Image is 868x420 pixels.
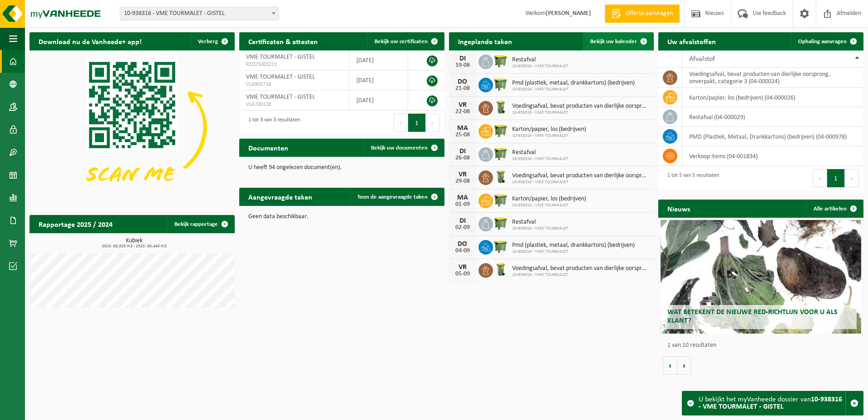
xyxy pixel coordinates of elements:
[120,7,278,20] span: 10-938316 - VME TOURMALET - GISTEL
[493,53,508,69] img: WB-1100-HPE-GN-50
[454,194,472,201] div: MA
[667,309,838,325] span: Wat betekent de nieuwe RED-richtlijn voor u als klant?
[454,55,472,62] div: DI
[512,249,635,255] span: 10-938316 - VME TOURMALET
[791,32,863,50] a: Ophaling aanvragen
[605,5,680,23] a: Offerte aanvragen
[682,127,863,146] td: PMD (Plastiek, Metaal, Drankkartons) (bedrijven) (04-000978)
[246,74,315,80] span: VME TOURMALET - GISTEL
[512,110,650,115] span: 10-938316 - VME TOURMALET
[682,146,863,166] td: verkoop items (04-001834)
[682,107,863,127] td: restafval (04-000029)
[699,396,842,410] strong: 10-938316 - VME TOURMALET - GISTEL
[590,39,637,45] span: Bekijk uw kalender
[845,169,859,187] button: Next
[454,264,472,271] div: VR
[512,242,635,249] span: Pmd (plastiek, metaal, drankkartons) (bedrijven)
[357,194,428,200] span: Toon de aangevraagde taken
[454,217,472,225] div: DI
[512,219,568,226] span: Restafval
[248,214,435,220] p: Geen data beschikbaar.
[512,195,586,203] span: Karton/papier, los (bedrijven)
[512,133,586,139] span: 10-938316 - VME TOURMALET
[512,156,568,162] span: 10-938316 - VME TOURMALET
[512,265,650,272] span: Voedingsafval, bevat producten van dierlijke oorsprong, onverpakt, categorie 3
[663,168,719,188] div: 1 tot 5 van 5 resultaten
[493,215,508,231] img: WB-1100-HPE-GN-50
[512,103,650,110] span: Voedingsafval, bevat producten van dierlijke oorsprong, onverpakt, categorie 3
[512,203,586,208] span: 10-938316 - VME TOURMALET
[191,32,234,50] button: Verberg
[246,61,343,68] span: RED25003215
[454,171,472,178] div: VR
[167,215,234,233] a: Bekijk rapportage
[454,125,472,132] div: MA
[454,178,472,185] div: 29-08
[493,262,508,277] img: WB-0140-HPE-GN-50
[375,39,428,45] span: Bekijk uw certificaten
[244,113,300,133] div: 1 tot 3 van 3 resultaten
[798,39,847,45] span: Ophaling aanvragen
[350,70,408,90] td: [DATE]
[493,146,508,161] img: WB-1100-HPE-GN-50
[512,80,635,87] span: Pmd (plastiek, metaal, drankkartons) (bedrijven)
[198,39,218,45] span: Verberg
[493,100,508,115] img: WB-0140-HPE-GN-50
[239,32,327,50] h2: Certificaten & attesten
[512,180,650,185] span: 10-938316 - VME TOURMALET
[512,56,568,64] span: Restafval
[493,169,508,185] img: WB-0140-HPE-GN-50
[663,356,677,375] button: Vorige
[699,391,845,415] div: U bekijkt het myVanheede dossier van
[454,132,472,138] div: 25-08
[449,32,521,50] h2: Ingeplande taken
[371,145,428,151] span: Bekijk uw documenten
[493,239,508,254] img: WB-1100-HPE-GN-50
[512,64,568,69] span: 10-938316 - VME TOURMALET
[350,90,408,110] td: [DATE]
[239,188,321,205] h2: Aangevraagde taken
[350,50,408,70] td: [DATE]
[512,149,568,156] span: Restafval
[454,148,472,155] div: DI
[623,9,675,18] span: Offerte aanvragen
[246,94,315,100] span: VME TOURMALET - GISTEL
[454,101,472,109] div: VR
[512,126,586,133] span: Karton/papier, los (bedrijven)
[667,342,859,349] p: 1 van 10 resultaten
[426,114,440,132] button: Next
[454,201,472,208] div: 01-09
[454,271,472,277] div: 05-09
[246,81,343,88] span: VLA903718
[30,50,235,205] img: Download de VHEPlus App
[30,215,122,233] h2: Rapportage 2025 / 2024
[512,172,650,180] span: Voedingsafval, bevat producten van dierlijke oorsprong, onverpakt, categorie 3
[34,238,235,249] h3: Kubiek
[246,101,343,108] span: VLA709128
[512,272,650,278] span: 10-938316 - VME TOURMALET
[677,356,691,375] button: Volgende
[408,114,426,132] button: 1
[689,55,715,63] span: Afvalstof
[364,139,444,157] a: Bekijk uw documenten
[827,169,845,187] button: 1
[661,220,862,334] a: Wat betekent de nieuwe RED-richtlijn voor u als klant?
[806,200,863,218] a: Alle artikelen
[493,76,508,92] img: WB-1100-HPE-GN-50
[120,7,279,20] span: 10-938316 - VME TOURMALET - GISTEL
[34,244,235,249] span: 2024: 68,920 m3 - 2025: 66,440 m3
[367,32,444,50] a: Bekijk uw certificaten
[454,78,472,85] div: DO
[493,123,508,138] img: WB-1100-HPE-GN-51
[583,32,653,50] a: Bekijk uw kalender
[246,54,315,60] span: VME TOURMALET - GISTEL
[512,226,568,231] span: 10-938316 - VME TOURMALET
[682,68,863,88] td: voedingsafval, bevat producten van dierlijke oorsprong, onverpakt, categorie 3 (04-000024)
[248,165,435,171] p: U heeft 94 ongelezen document(en).
[512,87,635,92] span: 10-938316 - VME TOURMALET
[454,248,472,254] div: 04-09
[454,85,472,92] div: 21-08
[239,139,297,156] h2: Documenten
[454,240,472,248] div: DO
[682,88,863,107] td: karton/papier, los (bedrijven) (04-000026)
